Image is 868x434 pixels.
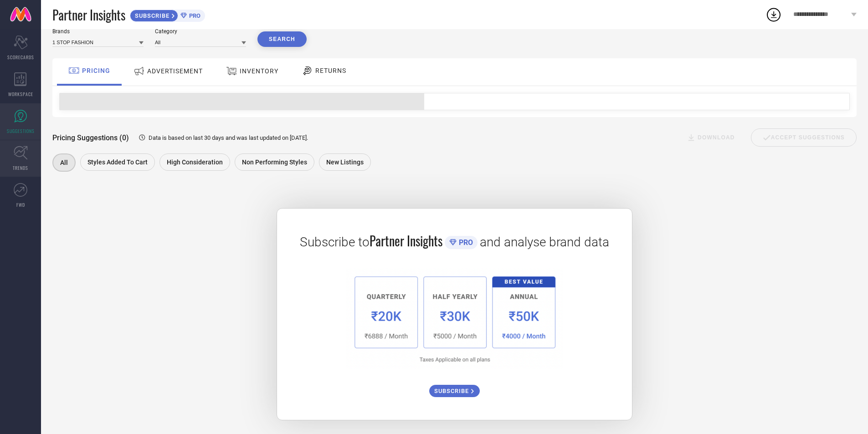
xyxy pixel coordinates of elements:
span: Styles Added To Cart [87,158,148,166]
span: Data is based on last 30 days and was last updated on [DATE] . [149,134,308,141]
span: Non Performing Styles [242,158,307,166]
span: FWD [16,201,25,208]
span: SUBSCRIBE [434,388,471,394]
a: SUBSCRIBEPRO [130,7,205,22]
span: Subscribe to [300,235,370,250]
div: Category [155,28,246,35]
span: SUGGESTIONS [7,128,35,134]
span: TRENDS [13,164,28,171]
span: Partner Insights [52,5,125,24]
span: RETURNS [315,67,346,74]
span: PRICING [82,67,110,74]
div: Open download list [765,6,782,23]
span: SCORECARDS [7,54,34,61]
span: All [60,159,68,166]
span: INVENTORY [240,67,278,75]
span: PRO [187,12,200,19]
span: PRO [457,238,473,247]
span: WORKSPACE [8,91,33,97]
span: Partner Insights [370,231,442,250]
button: Search [257,31,307,47]
span: High Consideration [167,158,223,166]
div: Accept Suggestions [751,128,857,147]
span: New Listings [326,158,364,166]
span: ADVERTISEMENT [147,67,203,75]
img: 1a6fb96cb29458d7132d4e38d36bc9c7.png [346,268,563,369]
span: Pricing Suggestions (0) [52,133,129,142]
a: SUBSCRIBE [429,378,480,397]
span: SUBSCRIBE [130,12,172,19]
span: and analyse brand data [480,235,609,250]
div: Brands [52,28,144,35]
